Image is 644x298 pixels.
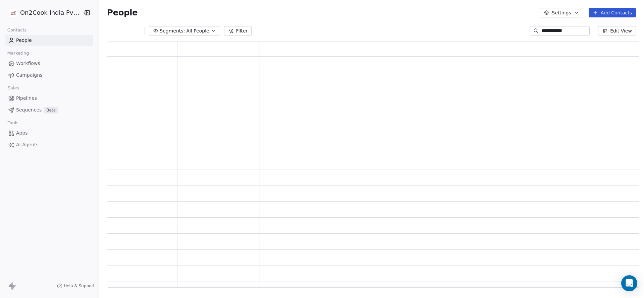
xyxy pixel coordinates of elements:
a: Pipelines [5,93,93,104]
span: Workflows [16,60,40,67]
span: Sequences [16,106,42,114]
a: AI Agents [5,139,93,150]
button: On2Cook India Pvt. Ltd. [8,7,78,18]
a: Help & Support [57,283,95,289]
span: Help & Support [64,283,95,289]
button: Add Contacts [589,8,636,17]
span: Beta [44,107,58,114]
img: on2cook%20logo-04%20copy.jpg [9,9,17,17]
div: Open Intercom Messenger [621,275,637,291]
button: Filter [224,26,252,35]
button: Edit View [598,26,636,35]
a: Campaigns [5,70,93,81]
span: Marketing [4,48,32,58]
span: People [107,8,138,18]
a: SequencesBeta [5,104,93,116]
span: On2Cook India Pvt. Ltd. [20,8,81,17]
a: Workflows [5,58,93,69]
span: Apps [16,130,28,137]
span: Pipelines [16,95,37,102]
span: People [16,37,32,44]
span: AI Agents [16,141,39,148]
span: Campaigns [16,72,42,79]
a: People [5,35,93,46]
button: Settings [540,8,583,17]
span: All People [186,27,209,34]
span: Sales [5,83,22,93]
span: Contacts [4,25,30,35]
span: Segments: [160,27,185,34]
a: Apps [5,128,93,139]
span: Tools [5,118,21,128]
